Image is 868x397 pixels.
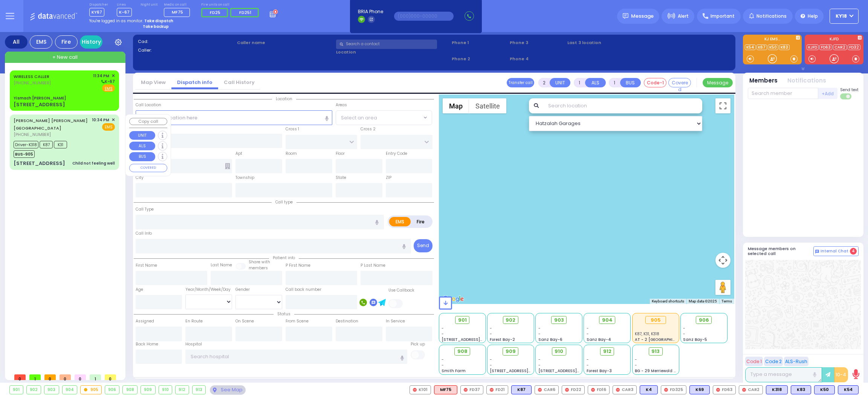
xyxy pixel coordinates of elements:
span: Status [274,311,294,317]
div: MF75 [434,385,457,394]
a: Map View [135,79,171,86]
span: Alert [678,13,689,20]
button: Drag Pegman onto the map to open Street View [715,280,730,295]
button: Toggle fullscreen view [715,98,730,113]
div: K69 [689,385,710,394]
label: Call Type [136,206,154,212]
div: CAR2 [739,385,763,394]
span: Notifications [756,13,787,20]
span: + New call [52,53,78,61]
span: 0 [60,374,71,380]
span: 11:34 PM [93,73,109,79]
div: 903 [44,386,59,394]
label: Night unit [141,3,157,7]
span: Phone 3 [510,40,565,46]
a: KJFD [807,44,819,50]
div: FD325 [661,385,686,394]
a: K83 [779,44,790,50]
label: Call Info [136,231,152,237]
span: Message [631,12,654,20]
span: 908 [457,348,468,355]
span: K-67 [117,8,132,17]
span: Driver-K318 [14,141,38,148]
span: 1 [29,374,41,380]
button: ALS [585,78,606,87]
span: ✕ [112,117,115,123]
div: All [5,35,28,49]
span: [STREET_ADDRESS][PERSON_NAME] [442,337,513,342]
span: Patient info [269,255,299,261]
div: 909 [141,386,155,394]
span: MF75 [172,9,183,15]
span: Phone 2 [452,56,507,62]
span: 10:34 PM [92,117,109,123]
span: - [442,362,444,368]
label: Back Home [136,341,158,347]
div: 906 [105,386,119,394]
div: BLS [791,385,811,394]
div: 905 [81,386,101,394]
button: UNIT [129,131,155,140]
div: FD63 [713,385,736,394]
div: BLS [766,385,788,394]
div: BLS [689,385,710,394]
label: KJ EMS... [743,37,802,43]
span: Smith Farm [442,368,466,374]
div: 913 [193,386,206,394]
span: K-67 [100,79,115,84]
span: 901 [458,316,467,324]
span: - [490,325,492,331]
div: 908 [123,386,137,394]
label: Hospital [185,341,202,347]
button: COVERED [129,164,167,172]
label: Apt [235,151,242,157]
span: - [442,357,444,362]
button: Code-1 [644,78,666,87]
input: Search hospital [185,350,407,364]
label: Pick up [411,341,425,347]
label: KJFD [805,37,863,43]
img: message.svg [623,13,628,19]
a: K54 [745,44,756,50]
div: CAR6 [535,385,559,394]
span: - [635,357,637,362]
div: Yismach [PERSON_NAME] [14,95,66,101]
label: Dispatcher [89,3,108,7]
button: Map camera controls [715,253,730,268]
img: Google [441,294,466,304]
strong: Take dispatch [144,18,173,24]
label: Cross 1 [286,126,299,132]
a: FD32 [848,44,860,50]
button: Code 2 [764,357,783,366]
label: En Route [185,318,203,324]
a: [PERSON_NAME] [PERSON_NAME][GEOGRAPHIC_DATA] [14,118,88,131]
input: Search location here [136,110,332,125]
span: [PHONE_NUMBER] [14,80,51,86]
a: Open this area in Google Maps (opens a new window) [441,294,466,304]
label: On Scene [235,318,254,324]
button: Members [749,76,778,85]
button: ALS-Rush [784,357,808,366]
a: K50 [768,44,778,50]
label: Cad: [138,38,235,45]
span: Send text [840,87,859,93]
span: Other building occupants [225,163,230,169]
div: BLS [838,385,859,394]
button: Copy call [129,118,167,125]
div: K54 [838,385,859,394]
h5: Message members on selected call [748,246,813,256]
label: Areas [336,102,347,108]
button: Covered [668,78,691,87]
span: 902 [506,316,515,324]
div: Year/Month/Week/Day [185,287,232,293]
span: Forest Bay-2 [490,337,515,342]
button: UNIT [550,78,570,87]
label: Fire units on call [201,3,261,7]
div: CAR3 [613,385,637,394]
label: EMS [389,217,411,226]
button: Internal Chat 4 [813,246,859,256]
span: - [538,357,541,362]
img: red-radio-icon.svg [464,388,468,392]
span: EMS [102,123,115,131]
span: K87, K31, K318 [635,331,659,337]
